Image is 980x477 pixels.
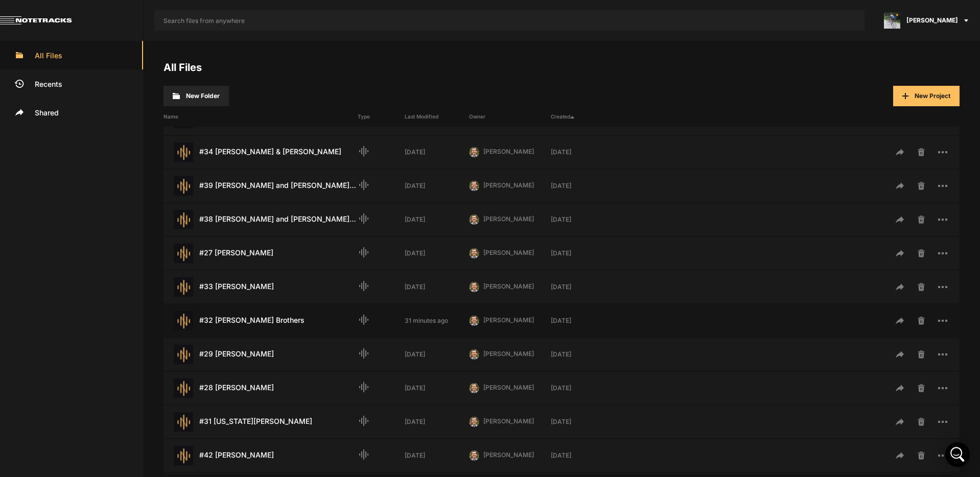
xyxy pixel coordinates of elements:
[164,378,358,398] div: #28 [PERSON_NAME]
[174,142,193,162] img: star-track.png
[164,277,358,297] div: #33 [PERSON_NAME]
[405,249,469,258] div: [DATE]
[483,148,534,155] span: [PERSON_NAME]
[483,249,534,256] span: [PERSON_NAME]
[164,345,358,364] div: #29 [PERSON_NAME]
[358,448,370,461] mat-icon: Audio
[405,417,469,426] div: [DATE]
[469,147,479,157] img: 424769395311cb87e8bb3f69157a6d24
[358,246,370,258] mat-icon: Audio
[164,244,358,263] div: #27 [PERSON_NAME]
[405,148,469,157] div: [DATE]
[405,282,469,292] div: [DATE]
[174,378,193,398] img: star-track.png
[164,142,358,162] div: #34 [PERSON_NAME] & [PERSON_NAME]
[551,181,615,190] div: [DATE]
[174,244,193,263] img: star-track.png
[358,347,370,360] mat-icon: Audio
[906,16,958,25] span: [PERSON_NAME]
[483,451,534,459] span: [PERSON_NAME]
[551,282,615,292] div: [DATE]
[551,113,615,121] div: Created
[164,412,358,432] div: #31 [US_STATE][PERSON_NAME]
[405,181,469,190] div: [DATE]
[405,384,469,393] div: [DATE]
[469,417,479,427] img: 424769395311cb87e8bb3f69157a6d24
[174,277,193,297] img: star-track.png
[469,349,479,360] img: 424769395311cb87e8bb3f69157a6d24
[483,181,534,189] span: [PERSON_NAME]
[174,446,193,465] img: star-track.png
[405,451,469,460] div: [DATE]
[551,384,615,393] div: [DATE]
[469,450,479,461] img: 424769395311cb87e8bb3f69157a6d24
[358,145,370,157] mat-icon: Audio
[164,113,358,121] div: Name
[164,61,202,74] a: All Files
[174,311,193,330] img: star-track.png
[174,176,193,196] img: star-track.png
[174,210,193,229] img: star-track.png
[483,215,534,223] span: [PERSON_NAME]
[884,12,900,29] img: ACg8ocLxXzHjWyafR7sVkIfmxRufCxqaSAR27SDjuE-ggbMy1qqdgD8=s96-c
[405,350,469,359] div: [DATE]
[483,316,534,324] span: [PERSON_NAME]
[551,249,615,258] div: [DATE]
[358,314,370,326] mat-icon: Audio
[483,350,534,357] span: [PERSON_NAME]
[469,113,551,121] div: Owner
[469,214,479,225] img: 424769395311cb87e8bb3f69157a6d24
[483,282,534,290] span: [PERSON_NAME]
[174,345,193,364] img: star-track.png
[483,384,534,391] span: [PERSON_NAME]
[551,316,615,325] div: [DATE]
[358,381,370,393] mat-icon: Audio
[945,442,970,467] div: Open Intercom Messenger
[358,415,370,427] mat-icon: Audio
[358,212,370,225] mat-icon: Audio
[551,148,615,157] div: [DATE]
[915,92,950,100] span: New Project
[483,417,534,425] span: [PERSON_NAME]
[174,412,193,432] img: star-track.png
[358,179,370,191] mat-icon: Audio
[358,280,370,292] mat-icon: Audio
[469,383,479,393] img: 424769395311cb87e8bb3f69157a6d24
[893,86,960,106] button: New Project
[164,86,229,106] button: New Folder
[551,215,615,224] div: [DATE]
[405,316,469,325] div: 31 minutes ago
[164,210,358,229] div: #38 [PERSON_NAME] and [PERSON_NAME] PT. 1
[164,311,358,330] div: #32 [PERSON_NAME] Brothers
[469,282,479,292] img: 424769395311cb87e8bb3f69157a6d24
[551,417,615,426] div: [DATE]
[551,350,615,359] div: [DATE]
[405,113,469,121] div: Last Modified
[469,316,479,326] img: 424769395311cb87e8bb3f69157a6d24
[469,181,479,191] img: 424769395311cb87e8bb3f69157a6d24
[405,215,469,224] div: [DATE]
[164,176,358,196] div: #39 [PERSON_NAME] and [PERSON_NAME] PT. 2
[551,451,615,460] div: [DATE]
[469,248,479,258] img: 424769395311cb87e8bb3f69157a6d24
[164,446,358,465] div: #42 [PERSON_NAME]
[154,10,865,31] input: Search files from anywhere
[358,113,405,121] div: Type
